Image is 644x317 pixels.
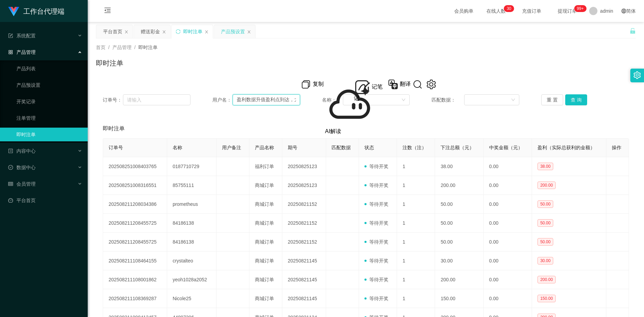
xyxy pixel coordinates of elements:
[8,50,13,55] i: 图标: appstore-o
[8,49,36,55] span: 产品管理
[167,157,216,176] td: 0187710729
[282,176,326,195] td: 20250825123
[103,233,167,251] td: 202508211208455725
[364,239,388,245] span: 等待开奖
[16,111,82,125] a: 注单管理
[282,233,326,251] td: 20250821152
[504,5,514,12] sup: 30
[537,200,553,208] span: 50.00
[103,214,167,233] td: 202508211208455725
[300,79,311,90] img: QtYUP8cfqPMfAJRDKZHrUPWhEAAAAASUVORK5CYII=
[167,176,216,195] td: 85755111
[282,214,326,233] td: 20250821152
[212,96,233,104] span: 用户名：
[633,71,641,79] i: 图标: setting
[222,145,241,150] span: 用户备注
[134,45,136,50] span: /
[541,94,563,105] button: 重 置
[8,165,13,170] i: 图标: check-circle-o
[8,8,64,14] a: 工作台代理端
[282,195,326,214] td: 20250821152
[364,164,388,169] span: 等待开奖
[435,251,483,270] td: 30.00
[183,25,202,38] div: 即时注单
[8,7,19,16] img: logo.9652507e.png
[397,214,435,233] td: 1
[103,157,167,176] td: 202508251008403765
[141,25,160,38] div: 赠送彩金
[249,289,282,308] td: 商城订单
[103,195,167,214] td: 202508211208034386
[364,145,374,150] span: 状态
[354,79,370,95] img: note_menu_logo.png
[397,195,435,214] td: 1
[435,176,483,195] td: 200.00
[249,233,282,251] td: 商城订单
[8,33,36,38] span: 系统配置
[621,9,626,13] i: 图标: global
[397,176,435,195] td: 1
[96,58,123,68] h1: 即时注单
[288,145,297,150] span: 期号
[397,233,435,251] td: 1
[16,62,82,75] a: 产品列表
[249,270,282,289] td: 商城订单
[96,45,106,50] span: 首页
[282,270,326,289] td: 20250821145
[313,81,324,87] span: 复制
[484,176,532,195] td: 0.00
[435,195,483,214] td: 50.00
[426,79,437,90] img: V078A+5A6nx3rvGSgAAAABJRU5ErkJggg==
[16,128,82,141] a: 即时注单
[103,25,122,38] div: 平台首页
[249,214,282,233] td: 商城订单
[249,176,282,195] td: 商城订单
[435,289,483,308] td: 150.00
[364,258,388,263] span: 等待开奖
[364,183,388,188] span: 等待开奖
[537,219,553,227] span: 50.00
[537,163,553,170] span: 38.00
[16,95,82,108] a: 开奖记录
[249,251,282,270] td: 商城订单
[537,181,556,189] span: 200.00
[630,28,636,34] i: 图标: unlock
[435,157,483,176] td: 38.00
[8,181,36,187] span: 会员管理
[574,5,586,12] sup: 948
[509,5,511,12] p: 0
[537,257,553,265] span: 30.00
[483,9,509,13] span: 在线人数
[402,145,426,150] span: 注数（注）
[103,251,167,270] td: 202508211108464155
[537,238,553,246] span: 50.00
[537,295,556,302] span: 150.00
[507,5,509,12] p: 3
[108,45,110,50] span: /
[387,79,398,90] img: BTcnyCAlw1Z8AAAAAElFTkSuQmCC
[112,45,132,50] span: 产品管理
[400,81,411,87] span: 翻译
[167,214,216,233] td: 84186138
[103,270,167,289] td: 202508211108001862
[8,181,13,186] i: 图标: table
[8,148,36,154] span: 内容中心
[167,289,216,308] td: Nicole25
[325,79,374,128] img: +AUFiS6jpxfeE1VwQWUENg3barE8bF6UJVwMA4iAK71z0CdTqfT6XQ6nU6n0+l8H34A0lD0iq7aywkAAAAASUVORK5CYII=
[441,145,474,150] span: 下注总额（元）
[282,157,326,176] td: 20250825123
[565,94,587,105] button: 查 询
[282,289,326,308] td: 20250821145
[8,149,13,153] i: 图标: profile
[537,276,556,283] span: 200.00
[397,251,435,270] td: 1
[233,94,300,105] input: 请输入
[412,79,423,90] img: 6JHfgLzKFOjSb3L5AAAAAASUVORK5CYII=
[221,25,245,38] div: 产品预设置
[364,296,388,301] span: 等待开奖
[109,145,123,150] span: 订单号
[103,289,167,308] td: 202508211108369287
[138,45,158,50] span: 即时注单
[364,220,388,226] span: 等待开奖
[249,195,282,214] td: 商城订单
